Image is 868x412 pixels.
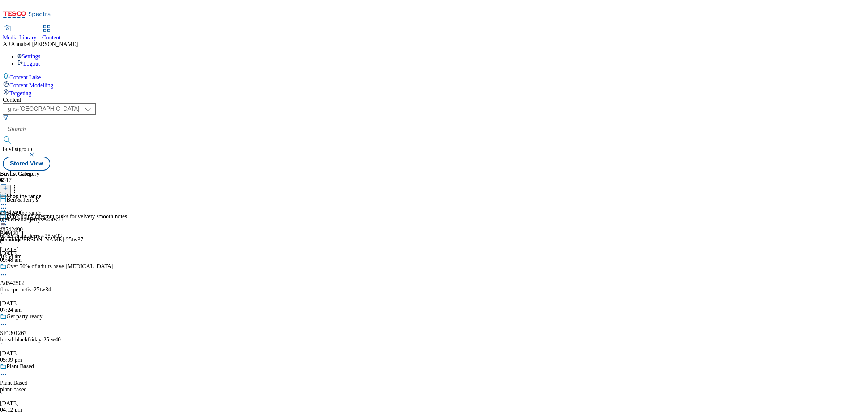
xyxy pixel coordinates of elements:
span: Content Modelling [9,82,53,88]
div: Over 50% of adults have [MEDICAL_DATA] [7,263,114,270]
a: Content Modelling [3,81,865,89]
span: buylistgroup [3,146,32,152]
input: Search [3,122,865,136]
a: Content [42,26,61,41]
a: Targeting [3,89,865,97]
span: Targeting [9,90,31,96]
a: Content Lake [3,73,865,81]
div: Shop the range [7,193,41,199]
div: Content [3,97,865,103]
div: Plant Based [7,363,34,370]
a: Settings [17,53,41,59]
span: Media Library [3,34,37,41]
button: Stored View [3,157,50,171]
a: Logout [17,60,40,67]
div: Get party ready [7,313,43,320]
span: Annabel [PERSON_NAME] [11,41,78,47]
span: Content Lake [9,74,41,80]
svg: Search Filters [3,115,9,121]
span: Content [42,34,61,41]
div: Introducing chestnut casks for velvety smooth notes [7,213,127,220]
a: Media Library [3,26,37,41]
span: AR [3,41,11,47]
